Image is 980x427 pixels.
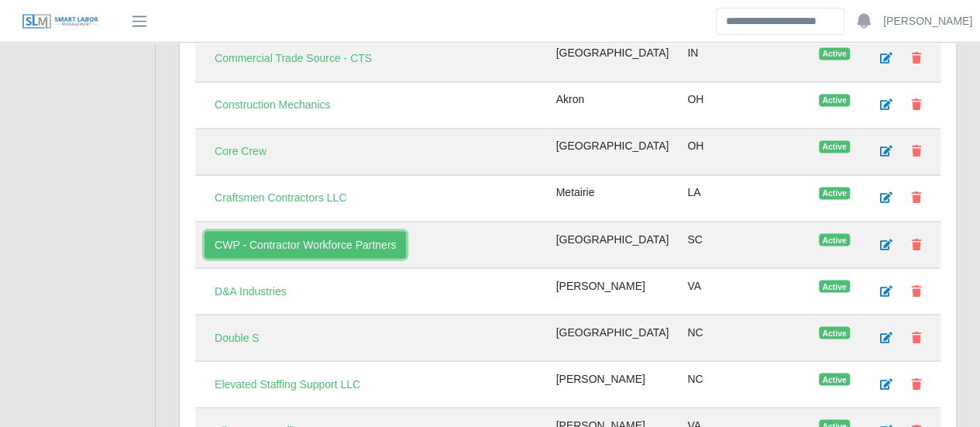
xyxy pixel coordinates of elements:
td: [PERSON_NAME] [547,361,679,408]
span: Active [819,326,850,339]
a: Craftsmen Contractors LLC [205,184,356,212]
td: OH [678,129,810,175]
a: D&A Industries [205,277,297,305]
td: NC [678,361,810,408]
td: [PERSON_NAME] [547,268,679,315]
a: CWP - Contractor Workforce Partners [205,231,406,258]
td: IN [678,36,810,82]
span: Active [819,47,850,60]
span: Active [819,373,850,385]
img: SLM Logo [22,13,99,30]
td: LA [678,175,810,222]
td: [GEOGRAPHIC_DATA] [547,129,679,175]
a: Double S [205,324,270,351]
a: Core Crew [205,138,277,165]
a: [PERSON_NAME] [883,13,972,29]
a: Construction Mechanics [205,91,340,119]
td: [GEOGRAPHIC_DATA] [547,36,679,82]
td: Metairie [547,175,679,222]
span: Active [819,94,850,106]
td: SC [678,222,810,268]
input: Search [716,8,844,35]
span: Active [819,187,850,199]
td: VA [678,268,810,315]
td: NC [678,315,810,361]
td: [GEOGRAPHIC_DATA] [547,315,679,361]
a: Elevated Staffing Support LLC [205,370,370,398]
span: Active [819,140,850,153]
span: Active [819,280,850,292]
td: OH [678,82,810,129]
td: [GEOGRAPHIC_DATA] [547,222,679,268]
span: Active [819,233,850,246]
a: Commercial Trade Source - CTS [205,45,382,72]
td: Akron [547,82,679,129]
